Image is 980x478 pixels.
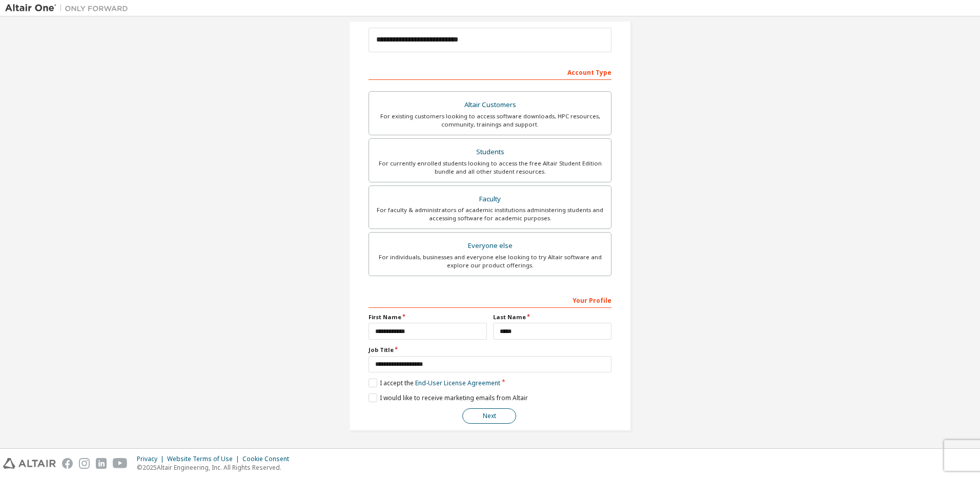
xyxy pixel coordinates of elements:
img: instagram.svg [79,458,90,469]
div: For individuals, businesses and everyone else looking to try Altair software and explore our prod... [375,253,605,269]
label: I would like to receive marketing emails from Altair [369,393,528,402]
label: Job Title [369,346,611,354]
div: Account Type [369,64,611,80]
a: End-User License Agreement [415,379,500,387]
div: Students [375,145,605,159]
label: First Name [369,313,487,321]
img: linkedin.svg [96,458,107,469]
img: altair_logo.svg [3,458,56,469]
div: For faculty & administrators of academic institutions administering students and accessing softwa... [375,206,605,222]
p: © 2025 Altair Engineering, Inc. All Rights Reserved. [137,463,295,472]
div: Everyone else [375,239,605,253]
div: Altair Customers [375,98,605,112]
div: Website Terms of Use [167,455,242,463]
label: I accept the [369,379,500,387]
label: Last Name [493,313,611,321]
div: For existing customers looking to access software downloads, HPC resources, community, trainings ... [375,112,605,129]
img: youtube.svg [113,458,128,469]
div: Cookie Consent [242,455,295,463]
div: Privacy [137,455,167,463]
div: Your Profile [369,292,611,308]
div: For currently enrolled students looking to access the free Altair Student Edition bundle and all ... [375,159,605,176]
button: Next [462,408,516,424]
img: facebook.svg [62,458,73,469]
img: Altair One [5,3,133,13]
div: Faculty [375,192,605,206]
